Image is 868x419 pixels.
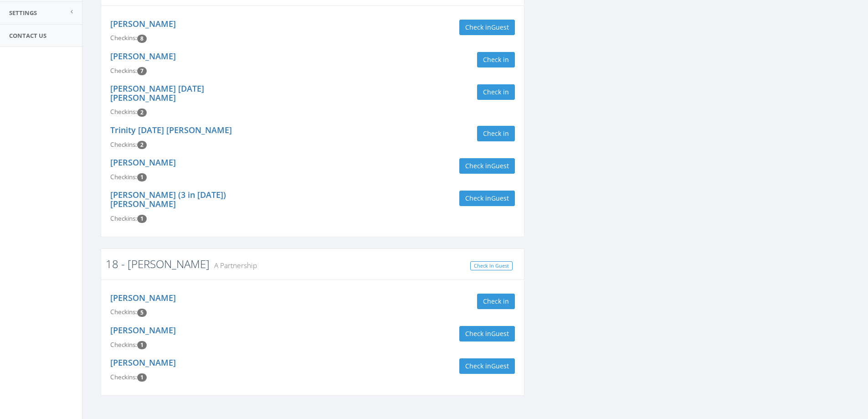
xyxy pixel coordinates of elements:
[137,309,147,317] span: Checkin count
[110,83,204,103] a: [PERSON_NAME] [DATE] [PERSON_NAME]
[110,124,232,135] a: Trinity [DATE] [PERSON_NAME]
[491,23,509,31] span: Guest
[137,67,147,75] span: Checkin count
[210,260,257,270] small: A Partnership
[477,126,515,141] button: Check in
[110,18,176,29] a: [PERSON_NAME]
[137,141,147,149] span: Checkin count
[137,215,147,223] span: Checkin count
[491,161,509,170] span: Guest
[110,292,176,303] a: [PERSON_NAME]
[459,191,515,206] button: Check inGuest
[110,173,137,181] span: Checkins:
[106,256,210,271] a: 18 - [PERSON_NAME]
[470,261,513,271] a: Check In Guest
[110,189,226,209] a: [PERSON_NAME] (3 in [DATE]) [PERSON_NAME]
[459,20,515,35] button: Check inGuest
[9,9,37,17] span: Settings
[110,357,176,368] a: [PERSON_NAME]
[137,373,147,382] span: Checkin count
[110,373,137,381] span: Checkins:
[137,173,147,181] span: Checkin count
[459,158,515,174] button: Check inGuest
[477,52,515,67] button: Check in
[477,84,515,100] button: Check in
[477,294,515,309] button: Check in
[110,341,137,349] span: Checkins:
[110,34,137,42] span: Checkins:
[110,157,176,168] a: [PERSON_NAME]
[137,35,147,43] span: Checkin count
[110,67,137,75] span: Checkins:
[137,341,147,349] span: Checkin count
[110,214,137,222] span: Checkins:
[459,358,515,374] button: Check inGuest
[491,362,509,370] span: Guest
[110,308,137,316] span: Checkins:
[110,140,137,149] span: Checkins:
[110,108,137,116] span: Checkins:
[459,326,515,341] button: Check inGuest
[9,31,46,40] span: Contact Us
[491,194,509,202] span: Guest
[110,325,176,336] a: [PERSON_NAME]
[137,109,147,117] span: Checkin count
[110,51,176,62] a: [PERSON_NAME]
[491,329,509,338] span: Guest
